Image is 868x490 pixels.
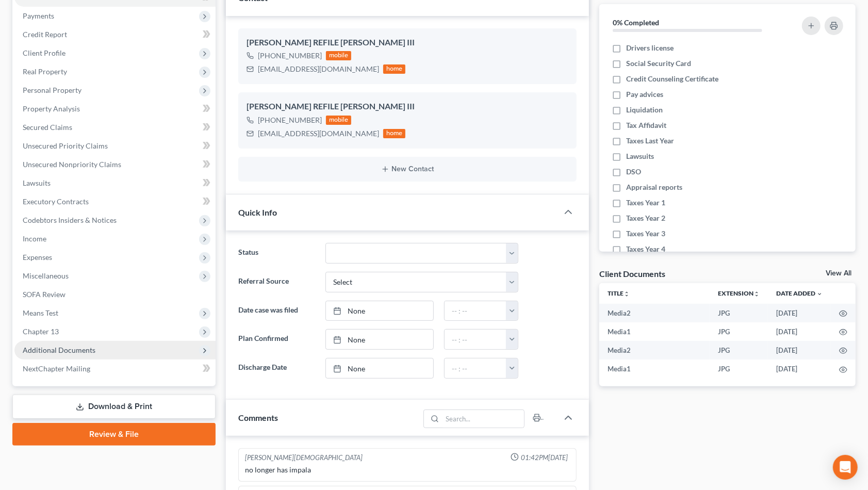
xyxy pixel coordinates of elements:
td: [DATE] [768,360,831,378]
span: Chapter 13 [23,327,59,336]
span: Taxes Year 1 [626,198,665,208]
div: [PHONE_NUMBER] [258,51,322,61]
span: Payments [23,11,54,20]
label: Status [233,243,320,264]
span: NextChapter Mailing [23,364,90,373]
span: DSO [626,167,641,177]
i: unfold_more [754,291,760,297]
td: [DATE] [768,341,831,360]
span: Real Property [23,67,67,76]
span: 01:42PM[DATE] [521,453,568,463]
div: Client Documents [599,268,665,279]
span: Client Profile [23,48,65,57]
div: home [383,129,406,138]
div: no longer has impala [245,465,570,475]
span: Expenses [23,253,52,262]
span: Unsecured Nonpriority Claims [23,160,121,169]
span: Tax Affidavit [626,120,666,130]
input: Search... [442,410,524,428]
div: [PERSON_NAME] REFILE [PERSON_NAME] III [247,37,568,49]
td: Media1 [599,360,710,378]
a: Date Added expand_more [776,289,823,297]
div: [PERSON_NAME][DEMOGRAPHIC_DATA] [245,453,363,463]
input: -- : -- [445,330,507,349]
div: Open Intercom Messenger [833,455,858,480]
a: Unsecured Priority Claims [14,137,216,155]
span: Miscellaneous [23,271,69,280]
button: New Contact [247,165,568,173]
a: Titleunfold_more [608,289,630,297]
span: Appraisal reports [626,182,682,192]
label: Discharge Date [233,358,320,379]
a: Credit Report [14,25,216,44]
span: Credit Report [23,30,67,39]
span: Pay advices [626,89,663,100]
span: SOFA Review [23,290,65,299]
span: Taxes Year 4 [626,244,665,254]
a: None [326,301,433,321]
span: Lawsuits [626,151,654,161]
strong: 0% Completed [613,18,659,27]
span: Income [23,234,46,243]
span: Lawsuits [23,178,51,187]
a: None [326,330,433,349]
a: Unsecured Nonpriority Claims [14,155,216,174]
td: Media2 [599,341,710,360]
div: mobile [326,51,352,60]
span: Taxes Year 3 [626,228,665,239]
span: Social Security Card [626,58,691,69]
span: Credit Counseling Certificate [626,74,718,84]
span: Property Analysis [23,104,80,113]
input: -- : -- [445,358,507,378]
a: Download & Print [12,395,216,419]
label: Referral Source [233,272,320,292]
span: Additional Documents [23,346,95,354]
span: Taxes Last Year [626,136,674,146]
i: expand_more [816,291,823,297]
td: JPG [710,322,768,341]
a: SOFA Review [14,285,216,304]
span: Comments [238,413,278,422]
span: Secured Claims [23,123,72,132]
td: JPG [710,360,768,378]
span: Unsecured Priority Claims [23,141,108,150]
a: NextChapter Mailing [14,360,216,378]
td: [DATE] [768,304,831,322]
div: [EMAIL_ADDRESS][DOMAIN_NAME] [258,64,379,74]
label: Plan Confirmed [233,329,320,350]
a: None [326,358,433,378]
span: Personal Property [23,86,81,94]
td: JPG [710,341,768,360]
span: Codebtors Insiders & Notices [23,216,117,224]
a: Property Analysis [14,100,216,118]
span: Liquidation [626,105,663,115]
td: [DATE] [768,322,831,341]
span: Taxes Year 2 [626,213,665,223]
a: Lawsuits [14,174,216,192]
a: Executory Contracts [14,192,216,211]
a: View All [826,270,851,277]
div: mobile [326,116,352,125]
td: JPG [710,304,768,322]
input: -- : -- [445,301,507,321]
div: [EMAIL_ADDRESS][DOMAIN_NAME] [258,128,379,139]
a: Review & File [12,423,216,446]
span: Means Test [23,308,58,317]
span: Quick Info [238,207,277,217]
td: Media1 [599,322,710,341]
span: Executory Contracts [23,197,89,206]
label: Date case was filed [233,301,320,321]
div: [PERSON_NAME] REFILE [PERSON_NAME] III [247,101,568,113]
td: Media2 [599,304,710,322]
div: home [383,64,406,74]
i: unfold_more [624,291,630,297]
a: Secured Claims [14,118,216,137]
div: [PHONE_NUMBER] [258,115,322,125]
span: Drivers license [626,43,674,53]
a: Extensionunfold_more [718,289,760,297]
